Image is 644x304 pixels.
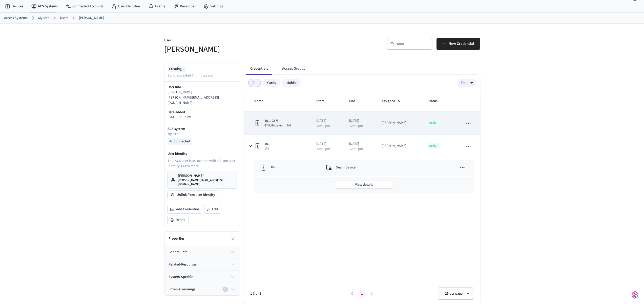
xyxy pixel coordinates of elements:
p: [PERSON_NAME][EMAIL_ADDRESS][DOMAIN_NAME] [178,178,234,186]
p: [DATE] [349,118,369,124]
h2: Properties [169,236,184,241]
span: End [349,97,362,105]
span: 1-3 of 3 [250,291,348,296]
span: Start [316,97,330,105]
span: Delete [176,217,185,222]
span: Edit [212,207,218,212]
button: general-info [164,246,240,258]
button: Access Groups [278,63,309,75]
button: New Credential [437,38,480,50]
p: Seam Device [336,165,356,171]
button: Filter [456,79,476,87]
div: 0 [222,287,228,292]
a: Access Systems [4,15,28,21]
span: 101 [264,141,270,147]
a: Learn more [181,164,199,169]
p: User identity [168,151,237,156]
p: Date added [168,110,237,115]
p: [DATE] [316,118,337,124]
div: [PERSON_NAME] [382,143,406,149]
div: Mobile [282,79,301,87]
p: [DATE] [316,141,337,147]
span: 101, GYM [264,118,291,124]
span: GYM, Restaurant, 101 [264,124,291,128]
span: 101 [264,147,270,151]
a: Settings [200,2,227,11]
a: My Site [168,131,237,137]
p: This ACS user is associated with a Seam user identity. [168,158,237,169]
span: related-resources [169,262,197,267]
img: SeamLogoGradient.69752ec5.svg [632,291,638,299]
p: ACS system [168,126,237,131]
button: Credentials [246,63,272,75]
button: Edit [204,205,221,213]
p: Active [428,120,440,126]
a: My Site [38,15,49,21]
p: 12:58 pm [349,124,363,128]
span: system-specific [169,274,193,280]
span: Status [428,97,444,105]
div: Cards [263,79,280,87]
span: general-info [169,250,188,255]
button: related-resources [164,258,240,271]
a: Developer [169,2,200,11]
span: Connected [174,139,190,144]
a: Users [60,15,68,21]
a: Devices [1,2,27,11]
nav: pagination navigation [348,290,377,298]
div: All [248,79,261,87]
span: New Credential [449,41,474,47]
div: Creating... [168,66,185,72]
p: Active [428,143,440,149]
p: 12:58 pm [349,147,363,151]
p: [PERSON_NAME][EMAIL_ADDRESS][DOMAIN_NAME] [168,95,237,106]
h5: [PERSON_NAME] [164,44,319,54]
p: 101 [271,164,276,171]
p: [DATE] [349,141,369,147]
p: Sync requested 7 minutes ago [168,73,213,78]
p: User [164,38,319,44]
span: Add Credential [176,207,199,212]
button: system-specific [164,271,240,283]
table: sticky table [244,91,480,195]
p: [PERSON_NAME] [178,173,234,178]
button: View details [335,181,393,189]
span: Errors & warnings [169,287,195,292]
button: Add Credential [168,205,202,213]
span: Assigned To [382,97,406,105]
button: page 1 [358,290,366,298]
button: Delete [168,216,189,224]
a: User Identities [108,2,144,11]
button: Unlink from user identity [168,191,218,199]
button: Errors & warnings0 [164,283,240,295]
a: ACS Systems [27,2,62,11]
a: Events [144,2,169,11]
a: [PERSON_NAME][PERSON_NAME][EMAIL_ADDRESS][DOMAIN_NAME] [168,171,237,189]
p: User Info [168,85,237,90]
p: 12:59 pm [316,124,330,128]
a: [PERSON_NAME] [79,15,104,21]
p: [PERSON_NAME] [168,90,237,95]
p: [DATE] 12:57 PM [168,115,237,120]
div: 25 per page [441,288,471,300]
p: 12:59 pm [316,147,330,151]
div: [PERSON_NAME] [382,120,406,126]
span: Name [254,97,270,105]
a: Connected Accounts [62,2,108,11]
